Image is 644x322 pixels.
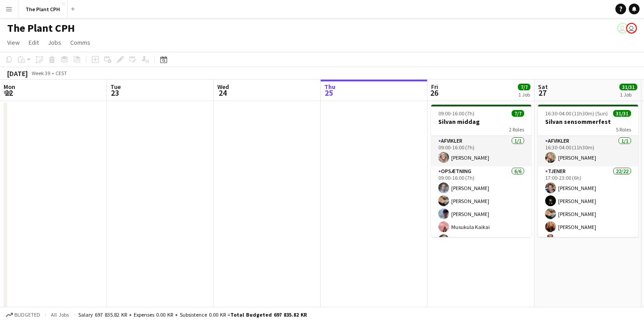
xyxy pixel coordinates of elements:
span: 25 [323,88,335,98]
span: 5 Roles [616,126,631,133]
span: Tue [110,83,121,91]
app-user-avatar: Peter Poulsen [626,23,637,34]
span: 7/7 [518,84,530,90]
span: 7/7 [512,110,524,117]
app-card-role: Opsætning6/609:00-16:00 (7h)[PERSON_NAME][PERSON_NAME][PERSON_NAME]Musukula Kaikai[PERSON_NAME] [431,166,531,262]
app-user-avatar: Magnus Pedersen [617,23,628,34]
span: Week 39 [30,70,52,76]
button: Budgeted [4,310,42,320]
span: Comms [70,38,90,47]
app-card-role: Afvikler1/109:00-16:00 (7h)[PERSON_NAME] [431,136,531,166]
app-job-card: 09:00-16:00 (7h)7/7Silvan middag2 RolesAfvikler1/109:00-16:00 (7h)[PERSON_NAME]Opsætning6/609:00-... [431,105,531,237]
a: Jobs [44,37,65,48]
span: 09:00-16:00 (7h) [438,110,475,117]
span: Wed [217,83,229,91]
div: CEST [55,70,67,76]
h1: The Plant CPH [7,21,75,35]
div: 1 Job [518,91,530,98]
div: [DATE] [7,69,28,78]
span: 31/31 [619,84,637,90]
h3: Silvan sensommerfest [538,118,638,126]
span: 31/31 [613,110,631,117]
span: Thu [324,83,335,91]
span: View [7,38,20,47]
span: 2 Roles [509,126,524,133]
app-card-role: Afvikler1/116:30-04:00 (11h30m)[PERSON_NAME] [538,136,638,166]
span: 23 [109,88,121,98]
span: Total Budgeted 697 835.82 KR [230,311,307,318]
span: Jobs [48,38,61,47]
app-job-card: 16:30-04:00 (11h30m) (Sun)31/31Silvan sensommerfest5 RolesAfvikler1/116:30-04:00 (11h30m)[PERSON_... [538,105,638,237]
span: 22 [2,88,15,98]
span: Sat [538,83,548,91]
button: The Plant CPH [18,0,68,18]
span: Fri [431,83,438,91]
a: View [4,37,23,48]
a: Comms [67,37,94,48]
span: 24 [216,88,229,98]
h3: Silvan middag [431,118,531,126]
span: Mon [4,83,15,91]
a: Edit [25,37,42,48]
span: Edit [29,38,39,47]
span: 26 [430,88,438,98]
span: Budgeted [14,312,40,318]
span: 27 [537,88,548,98]
div: Salary 697 835.82 KR + Expenses 0.00 KR + Subsistence 0.00 KR = [78,311,307,318]
span: All jobs [49,311,71,318]
span: 16:30-04:00 (11h30m) (Sun) [545,110,608,117]
div: 1 Job [620,91,637,98]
